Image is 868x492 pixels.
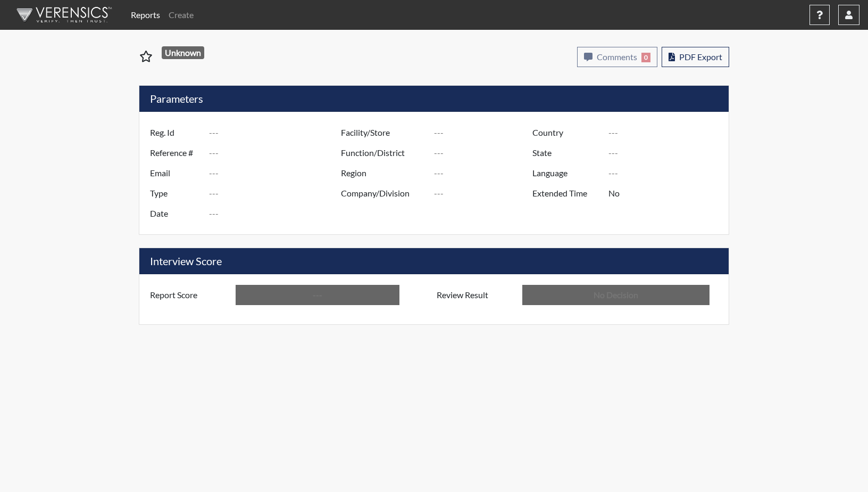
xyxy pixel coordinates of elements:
button: PDF Export [662,47,729,67]
input: --- [434,163,535,183]
input: --- [608,143,726,163]
h5: Parameters [139,86,729,112]
span: Comments [597,52,637,62]
label: Company/Division [333,183,434,203]
label: Region [333,163,434,183]
label: State [524,143,608,163]
input: --- [608,163,726,183]
label: Facility/Store [333,122,434,143]
input: --- [608,122,726,143]
input: --- [434,143,535,163]
a: Create [164,4,198,26]
label: Reference # [142,143,209,163]
label: Language [524,163,608,183]
input: --- [209,163,344,183]
button: Comments0 [577,47,657,67]
input: --- [209,203,344,224]
label: Reg. Id [142,122,209,143]
input: --- [608,183,726,203]
input: No Decision [522,285,710,305]
a: Reports [127,4,164,26]
input: --- [209,143,344,163]
input: --- [434,122,535,143]
label: Type [142,183,209,203]
span: Unknown [162,46,205,59]
label: Country [524,122,608,143]
label: Report Score [142,285,236,305]
label: Function/District [333,143,434,163]
input: --- [434,183,535,203]
input: --- [209,183,344,203]
span: PDF Export [679,52,722,62]
label: Email [142,163,209,183]
h5: Interview Score [139,248,729,274]
span: 0 [641,53,650,62]
input: --- [236,285,399,305]
label: Date [142,203,209,224]
label: Review Result [429,285,522,305]
label: Extended Time [524,183,608,203]
input: --- [209,122,344,143]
